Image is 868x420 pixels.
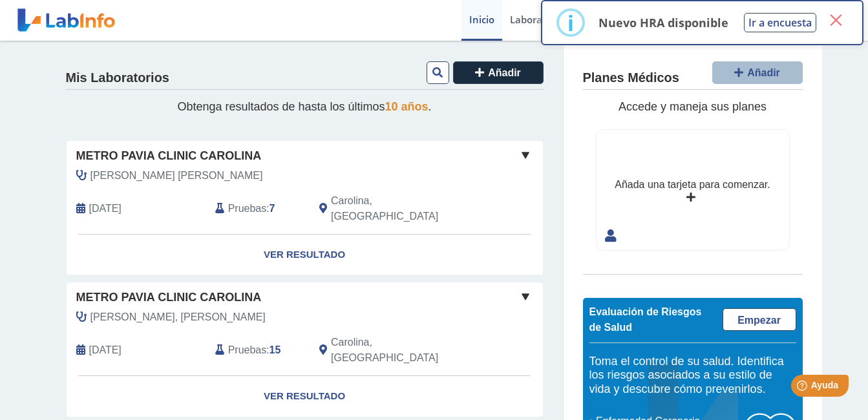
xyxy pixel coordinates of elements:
[206,193,310,224] div: :
[228,342,266,358] span: Pruebas
[90,168,263,184] span: Morales Vales, Miguel
[89,201,122,216] span: 2025-03-15
[619,100,767,113] span: Accede y maneja sus planes
[753,370,854,406] iframe: Help widget launcher
[89,342,122,358] span: 2025-02-22
[385,100,429,113] span: 10 años
[206,335,310,366] div: :
[488,67,521,78] span: Añadir
[747,67,780,78] span: Añadir
[453,61,544,84] button: Añadir
[824,8,847,32] button: Close this dialog
[615,177,770,193] div: Añada una tarjeta para comenzar.
[744,13,816,32] button: Ir a encuesta
[567,11,574,34] div: i
[331,193,474,224] span: Carolina, PR
[331,335,474,366] span: Carolina, PR
[228,201,266,216] span: Pruebas
[76,147,262,165] span: Metro Pavia Clinic Carolina
[67,235,543,275] a: Ver Resultado
[177,100,431,113] span: Obtenga resultados de hasta los últimos .
[589,355,796,397] h5: Toma el control de su salud. Identifica los riesgos asociados a su estilo de vida y descubre cómo...
[712,61,803,84] button: Añadir
[90,310,266,325] span: Nieves Latimer, Gil
[737,315,781,326] span: Empezar
[598,15,728,30] p: Nuevo HRA disponible
[270,344,281,355] b: 15
[76,289,262,306] span: Metro Pavia Clinic Carolina
[583,70,679,86] h4: Planes Médicos
[66,70,169,86] h4: Mis Laboratorios
[723,308,796,331] a: Empezar
[67,376,543,417] a: Ver Resultado
[589,306,702,333] span: Evaluación de Riesgos de Salud
[270,203,275,214] b: 7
